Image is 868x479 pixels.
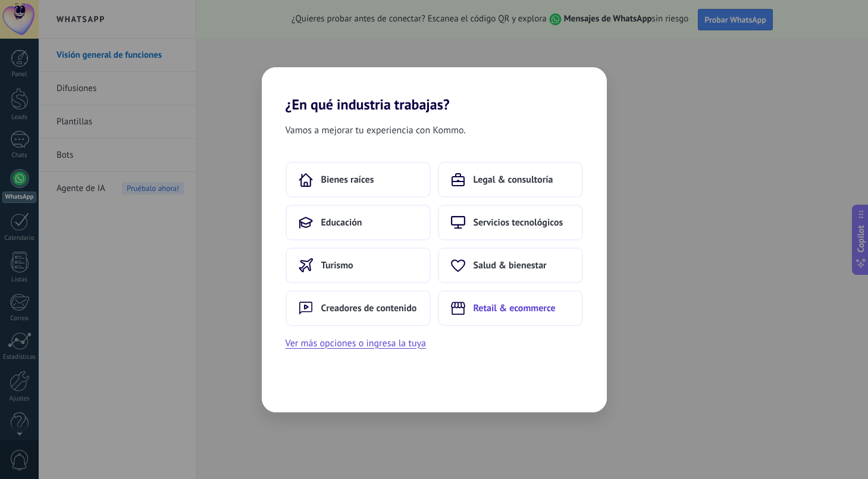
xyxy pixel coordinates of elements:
button: Bienes raíces [286,162,431,198]
span: Retail & ecommerce [474,302,556,314]
button: Turismo [286,248,431,283]
span: Servicios tecnológicos [474,217,563,228]
span: Legal & consultoría [474,174,553,186]
span: Educación [321,217,362,228]
span: Bienes raíces [321,174,374,186]
button: Servicios tecnológicos [438,205,583,240]
button: Salud & bienestar [438,248,583,283]
h2: ¿En qué industria trabajas? [262,67,607,113]
button: Retail & ecommerce [438,290,583,326]
span: Vamos a mejorar tu experiencia con Kommo. [286,123,466,138]
button: Legal & consultoría [438,162,583,198]
span: Creadores de contenido [321,302,417,314]
button: Ver más opciones o ingresa la tuya [286,336,426,351]
span: Turismo [321,259,353,271]
button: Educación [286,205,431,240]
button: Creadores de contenido [286,290,431,326]
span: Salud & bienestar [474,259,547,271]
